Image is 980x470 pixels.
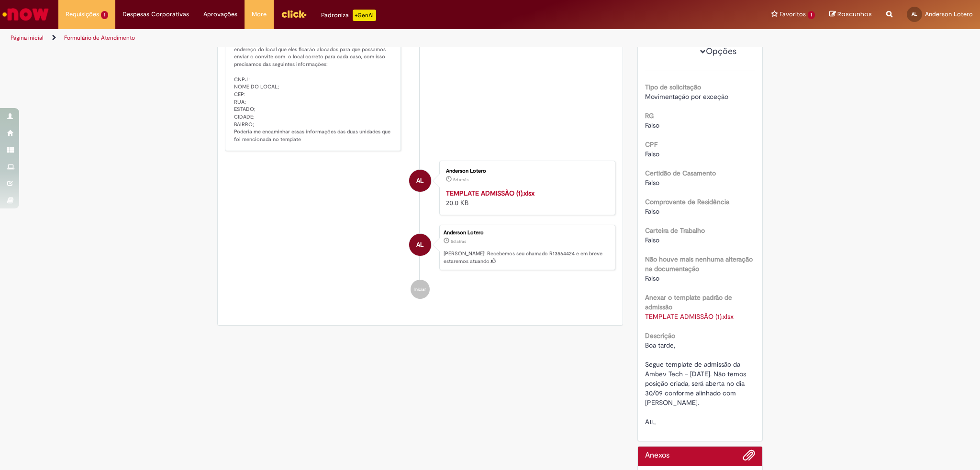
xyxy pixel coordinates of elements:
b: Carteira de Trabalho [645,226,705,235]
span: AL [416,233,423,256]
div: Padroniza [321,10,376,21]
span: AL [912,11,917,17]
div: Anderson Lotero [444,230,610,236]
a: Página inicial [11,34,44,42]
span: Anderson Lotero [925,10,973,18]
span: Favoritos [780,10,806,19]
p: +GenAi [353,10,376,21]
b: Tipo de solicitação [645,83,701,91]
a: Rascunhos [829,10,872,19]
a: Download de TEMPLATE ADMISSÃO (1).xlsx [645,312,734,321]
span: Falso [645,121,659,130]
b: RG [645,111,654,120]
span: AL [416,169,423,192]
div: Anderson Lotero [446,168,605,174]
ul: Trilhas de página [7,29,646,47]
div: Anderson Lotero [409,234,431,256]
p: [PERSON_NAME]! Recebemos seu chamado R13564424 e em breve estaremos atuando. [444,250,610,265]
span: 1 [101,11,108,19]
span: Movimentação por exceção [645,92,728,101]
b: Não houve mais nenhuma alteração na documentação [645,255,753,273]
img: click_logo_yellow_360x200.png [281,7,307,21]
b: Descrição [645,331,675,340]
b: CPF [645,140,657,149]
span: Falso [645,274,659,283]
a: Formulário de Atendimento [64,34,135,42]
span: Requisições [66,10,99,19]
p: Boa tarde [PERSON_NAME], [PERSON_NAME] que esteja bem! =) Como estamos com este fluxo de cadastro... [234,16,393,143]
b: Certidão de Casamento [645,169,716,177]
span: Falso [645,207,659,216]
span: More [252,10,267,19]
img: ServiceNow [1,5,50,24]
span: Rascunhos [837,10,872,19]
span: Boa tarde, Segue template de admissão da Ambev Tech – [DATE]. Não temos posição criada, será aber... [645,341,748,426]
span: Aprovações [203,10,237,19]
span: Despesas Corporativas [122,10,189,19]
span: 5d atrás [453,177,468,183]
span: Falso [645,178,659,187]
h2: Anexos [645,451,669,460]
div: Anderson Lotero [409,170,431,192]
li: Anderson Lotero [225,225,615,271]
a: TEMPLATE ADMISSÃO (1).xlsx [446,189,535,197]
span: Falso [645,236,659,244]
time: 24/09/2025 17:26:15 [453,177,468,183]
div: 20.0 KB [446,188,605,208]
b: Comprovante de Residência [645,197,729,206]
button: Adicionar anexos [743,449,755,466]
span: 5d atrás [451,239,466,244]
span: Falso [645,150,659,158]
b: Anexar o template padrão de admissão [645,293,732,311]
span: 1 [808,11,815,19]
